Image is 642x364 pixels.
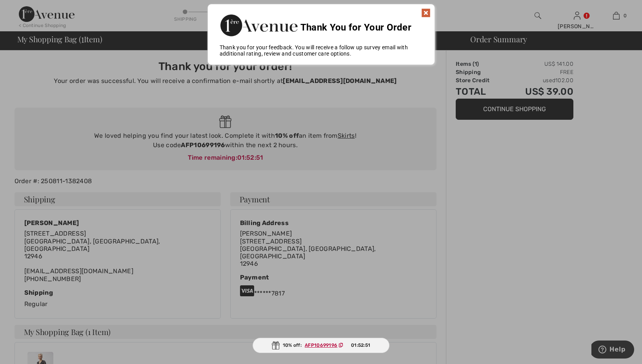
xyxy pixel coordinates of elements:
span: Help [18,5,34,13]
div: 10% off: [253,338,390,353]
ins: AFP10699196 [305,342,337,348]
img: x [421,8,431,18]
span: 01:52:51 [351,342,370,349]
img: Thank You for Your Order [220,12,298,38]
img: Gift.svg [272,341,280,350]
div: Thank you for your feedback. You will receive a follow up survey email with additional rating, re... [208,44,435,57]
span: Thank You for Your Order [300,22,411,33]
